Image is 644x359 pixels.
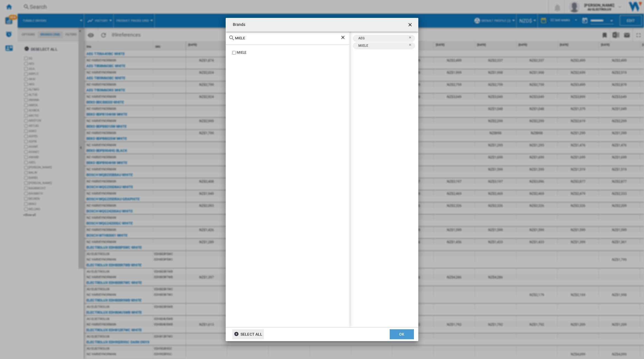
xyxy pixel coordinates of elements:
[407,22,414,29] ng-md-icon: getI18NText('BUTTONS.CLOSE_DIALOG')
[405,19,416,30] button: getI18NText('BUTTONS.CLOSE_DIALOG')
[408,36,415,42] ng-md-icon: Remove
[230,22,245,28] h4: Brands
[235,36,340,40] input: Search
[340,35,347,41] ng-md-icon: Clear search
[234,329,262,339] div: Select all
[232,51,236,54] input: value.title
[226,18,418,341] md-dialog: Brands 3Q ...
[237,50,350,55] div: MIELE
[390,329,414,339] button: OK
[408,43,415,50] ng-md-icon: Remove
[356,42,408,49] div: MIELE
[356,35,408,42] div: AEG
[232,329,264,339] button: Select all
